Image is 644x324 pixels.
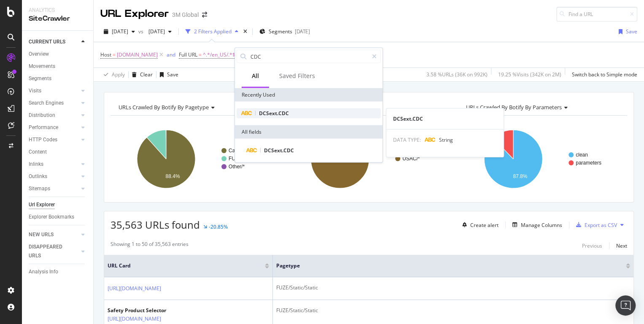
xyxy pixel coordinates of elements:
a: Overview [29,50,87,59]
a: Visits [29,86,79,95]
div: A chart. [284,122,454,196]
span: 35,563 URLs found [110,218,200,232]
span: Segments [269,28,292,35]
div: Safety Product Selector [108,307,198,314]
button: Switch back to Simple mode [569,68,637,81]
span: Host [100,51,111,58]
span: ^.*/en_US/.*$ [203,49,235,61]
div: Showing 1 to 50 of 35,563 entries [110,240,189,251]
a: Movements [29,62,87,71]
div: DISAPPEARED URLS [29,243,71,260]
div: Next [616,242,627,249]
div: URL Explorer [100,7,169,21]
input: Find a URL [556,7,637,22]
button: Apply [100,68,125,81]
svg: A chart. [458,122,627,196]
a: Distribution [29,111,79,120]
div: DCSext.CDC [386,115,504,122]
a: [URL][DOMAIN_NAME] [108,315,161,323]
div: CURRENT URLS [29,38,65,46]
div: Export as CSV [585,221,617,229]
div: Performance [29,123,58,132]
span: vs [138,28,145,35]
div: Switch back to Simple mode [572,71,637,78]
div: Analytics [29,7,86,14]
div: Open Intercom Messenger [615,295,636,316]
button: Clear [129,68,153,81]
h4: URLs Crawled By Botify By parameters [464,100,620,114]
a: CURRENT URLS [29,38,79,46]
a: Explorer Bookmarks [29,213,87,221]
button: Manage Columns [509,220,562,230]
div: 3M Global [172,11,199,19]
div: Create alert [470,221,498,229]
text: FUZE/* [229,156,245,162]
div: Overview [29,50,49,59]
text: 87.8% [513,173,528,179]
div: Visits [29,86,41,95]
a: Outlinks [29,172,79,181]
div: Sitemaps [29,184,50,193]
button: Next [616,240,627,251]
div: 3.58 % URLs ( 36K on 992K ) [426,71,488,78]
div: SiteCrawler [29,14,86,24]
span: Full URL [179,51,197,58]
span: URL Card [108,262,263,270]
text: clean [576,152,588,158]
a: Inlinks [29,160,79,169]
div: Segments [29,74,51,83]
text: 88.4% [166,173,180,179]
span: DCSext.CDC [259,110,289,117]
span: 2025 Sep. 7th [112,28,128,35]
span: = [199,51,202,58]
div: Search Engines [29,99,64,108]
button: Save [615,25,637,38]
a: Sitemaps [29,184,79,193]
div: Apply [112,71,125,78]
div: FUZE/Static/Static [276,284,630,292]
text: parameters [576,160,601,166]
button: [DATE] [145,25,175,38]
button: Previous [582,240,602,251]
a: Analysis Info [29,267,87,276]
a: Content [29,148,87,157]
a: Search Engines [29,99,79,108]
span: pagetype [276,262,613,270]
div: -20.85% [209,223,228,230]
div: Save [167,71,178,78]
span: = [113,51,116,58]
div: Clear [140,71,153,78]
div: Previous [582,242,602,249]
div: Outlinks [29,172,47,181]
a: Segments [29,74,87,83]
button: Create alert [459,218,498,232]
h4: URLs Crawled By Botify By pagetype [117,100,272,114]
div: 19.25 % Visits ( 342K on 2M ) [498,71,561,78]
div: 2 Filters Applied [194,28,232,35]
button: and [167,51,175,59]
a: NEW URLS [29,230,79,239]
button: Export as CSV [573,218,617,232]
div: Content [29,148,47,157]
div: arrow-right-arrow-left [202,12,207,18]
span: [DOMAIN_NAME] [117,49,158,61]
div: FUZE/Static/Static [276,307,630,314]
span: URLs Crawled By Botify By parameters [466,103,561,111]
button: 2 Filters Applied [182,25,242,38]
span: String [439,136,453,143]
div: Movements [29,62,55,71]
div: NEW URLS [29,230,54,239]
div: Analysis Info [29,267,58,276]
button: Save [156,68,178,81]
div: Inlinks [29,160,43,169]
button: [DATE] [100,25,138,38]
div: Recently Used [235,88,383,102]
text: USAC/* [402,156,420,162]
span: 2024 May. 26th [145,28,165,35]
svg: A chart. [110,122,280,196]
a: Performance [29,123,79,132]
a: DISAPPEARED URLS [29,243,79,260]
input: Search by field name [250,50,368,63]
